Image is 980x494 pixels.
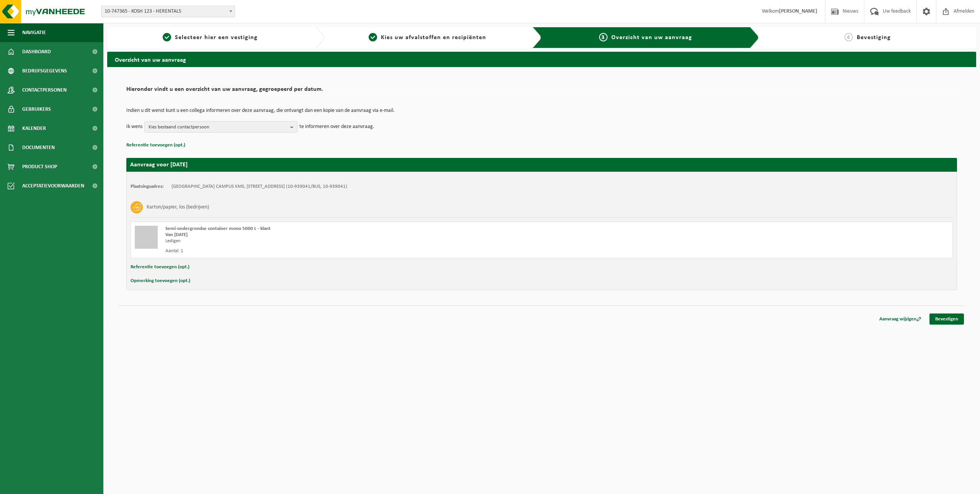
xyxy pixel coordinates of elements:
p: Ik wens [126,121,142,133]
h2: Overzicht van uw aanvraag [107,52,976,67]
span: Overzicht van uw aanvraag [611,34,692,41]
span: Acceptatievoorwaarden [22,176,84,195]
span: 4 [844,33,853,41]
span: 3 [599,33,608,41]
p: te informeren over deze aanvraag. [299,121,374,133]
strong: Van [DATE] [165,232,188,237]
h3: Karton/papier, los (bedrijven) [147,201,209,213]
a: Aanvraag wijzigen [874,313,927,325]
span: Contactpersonen [22,80,67,100]
span: Selecteer hier een vestiging [175,34,258,41]
span: Documenten [22,138,55,157]
span: Semi-ondergrondse container mono 5000 L - klant [165,226,271,231]
span: 10-747365 - KOSH 123 - HERENTALS [101,6,235,17]
strong: Plaatsingsadres: [131,184,164,189]
button: Referentie toevoegen (opt.) [131,262,189,272]
a: Bevestigen [929,313,964,325]
button: Kies bestaand contactpersoon [144,121,297,133]
span: 1 [163,33,171,41]
strong: [PERSON_NAME] [779,8,817,14]
h2: Hieronder vindt u een overzicht van uw aanvraag, gegroepeerd per datum. [126,86,957,97]
span: Gebruikers [22,100,51,119]
div: Aantal: 1 [165,248,572,254]
div: Ledigen [165,238,572,244]
span: Bevestiging [857,34,891,41]
a: 1Selecteer hier een vestiging [111,33,309,42]
span: Dashboard [22,42,51,61]
span: Kalender [22,119,46,138]
p: Indien u dit wenst kunt u een collega informeren over deze aanvraag, die ontvangt dan een kopie v... [126,108,957,113]
span: Kies uw afvalstoffen en recipiënten [381,34,486,41]
td: [GEOGRAPHIC_DATA] CAMPUS KMS, [STREET_ADDRESS] (10-939041/BUS, 10-939041) [171,184,347,190]
span: Navigatie [22,23,46,42]
span: Bedrijfsgegevens [22,61,67,80]
span: Product Shop [22,157,57,176]
a: 2Kies uw afvalstoffen en recipiënten [328,33,527,42]
span: 10-747365 - KOSH 123 - HERENTALS [101,6,235,17]
span: 2 [369,33,377,41]
strong: Aanvraag voor [DATE] [130,162,188,168]
span: Kies bestaand contactpersoon [149,121,287,133]
button: Opmerking toevoegen (opt.) [131,276,190,286]
button: Referentie toevoegen (opt.) [126,140,185,150]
